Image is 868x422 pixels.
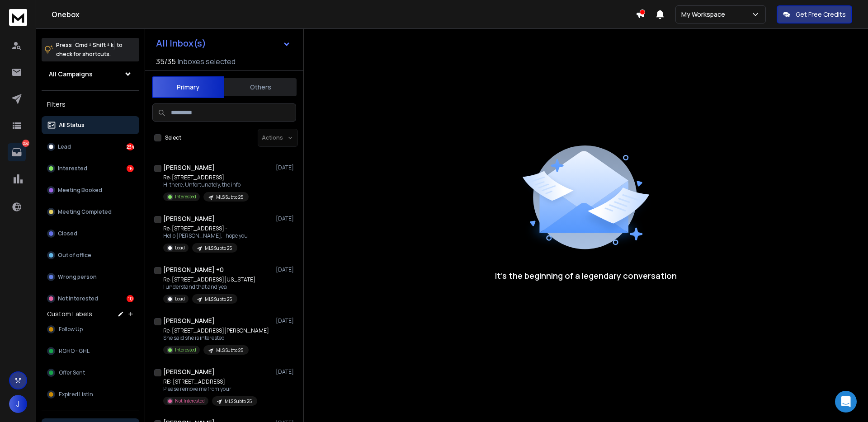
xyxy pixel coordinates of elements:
[225,398,252,405] p: MLS Subto 25
[796,10,846,19] p: Get Free Credits
[163,265,224,274] h1: [PERSON_NAME] +0
[149,34,298,52] button: All Inbox(s)
[58,165,87,172] p: Interested
[681,10,729,19] p: My Workspace
[205,245,232,252] p: MLS Subto 25
[42,138,139,156] button: Lead234
[59,391,97,398] span: Expired Listing
[163,214,215,223] h1: [PERSON_NAME]
[22,140,29,147] p: 262
[58,295,98,302] p: Not Interested
[175,295,185,302] p: Lead
[58,252,91,259] p: Out of office
[49,70,93,79] h1: All Campaigns
[276,317,296,324] p: [DATE]
[163,181,249,188] p: HI there, Unfortunately, the info
[42,290,139,308] button: Not Interested10
[42,203,139,221] button: Meeting Completed
[52,9,636,20] h1: Onebox
[42,159,139,178] button: Interested16
[276,164,296,171] p: [DATE]
[835,391,857,413] div: Open Intercom Messenger
[163,163,215,172] h1: [PERSON_NAME]
[42,320,139,338] button: Follow Up
[127,295,134,302] div: 10
[42,342,139,360] button: RGHO - GHL
[56,41,123,59] p: Press to check for shortcuts.
[175,193,196,200] p: Interested
[175,347,196,353] p: Interested
[205,296,232,303] p: MLS Subto 25
[58,273,97,281] p: Wrong person
[224,77,297,97] button: Others
[156,39,206,48] h1: All Inbox(s)
[163,378,257,385] p: RE: [STREET_ADDRESS] -
[276,266,296,273] p: [DATE]
[163,174,249,181] p: Re: [STREET_ADDRESS]
[58,143,71,150] p: Lead
[8,143,26,161] a: 262
[42,98,139,111] h3: Filters
[163,385,257,393] p: Please remove me from your
[163,225,248,232] p: Re: [STREET_ADDRESS] -
[42,65,139,83] button: All Campaigns
[163,276,255,283] p: Re: [STREET_ADDRESS][US_STATE]
[495,269,677,282] p: It’s the beginning of a legendary conversation
[74,40,115,50] span: Cmd + Shift + k
[58,230,77,237] p: Closed
[163,327,269,334] p: Re: [STREET_ADDRESS][PERSON_NAME]
[42,364,139,382] button: Offer Sent
[42,181,139,199] button: Meeting Booked
[59,326,83,333] span: Follow Up
[42,116,139,134] button: All Status
[163,283,255,291] p: I understand that and yea
[59,369,85,376] span: Offer Sent
[42,225,139,243] button: Closed
[127,165,134,172] div: 16
[163,367,215,376] h1: [PERSON_NAME]
[42,246,139,264] button: Out of office
[276,368,296,375] p: [DATE]
[175,398,205,404] p: Not Interested
[127,143,134,150] div: 234
[276,215,296,222] p: [DATE]
[178,56,236,67] h3: Inboxes selected
[58,208,112,216] p: Meeting Completed
[163,334,269,342] p: She said she is interested
[175,244,185,251] p: Lead
[165,134,181,141] label: Select
[156,56,176,67] span: 35 / 35
[9,9,27,26] img: logo
[777,5,852,23] button: Get Free Credits
[152,76,224,98] button: Primary
[42,385,139,403] button: Expired Listing
[163,316,215,325] h1: [PERSON_NAME]
[163,232,248,239] p: Hello [PERSON_NAME], I hope you
[9,395,27,413] button: J
[58,187,102,194] p: Meeting Booked
[42,268,139,286] button: Wrong person
[59,347,90,355] span: RGHO - GHL
[216,194,243,201] p: MLS Subto 25
[47,309,92,319] h3: Custom Labels
[216,347,243,354] p: MLS Subto 25
[59,122,85,129] p: All Status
